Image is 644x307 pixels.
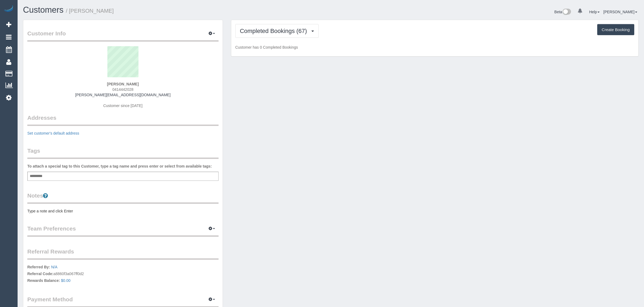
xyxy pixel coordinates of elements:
[103,104,143,108] span: Customer since [DATE]
[27,248,219,260] legend: Referral Rewards
[235,24,319,38] button: Completed Bookings (67)
[27,163,212,169] label: To attach a special tag to this Customer, type a tag name and press enter or select from availabl...
[235,45,634,50] p: Customer has 0 Completed Bookings
[27,264,219,285] p: a8860f3a067ff0d2
[240,28,310,34] span: Completed Bookings (67)
[27,278,60,283] label: Rewards Balance:
[66,8,114,14] small: / [PERSON_NAME]
[27,192,219,204] legend: Notes
[61,278,71,283] a: $0.00
[27,29,219,42] legend: Customer Info
[27,225,219,237] legend: Team Preferences
[27,147,219,159] legend: Tags
[27,264,50,270] label: Referred By:
[554,10,571,14] a: Beta
[589,10,600,14] a: Help
[51,265,57,269] a: N/A
[75,93,170,97] a: [PERSON_NAME][EMAIL_ADDRESS][DOMAIN_NAME]
[603,10,637,14] a: [PERSON_NAME]
[23,5,64,15] a: Customers
[112,87,133,92] span: 0414442028
[27,208,219,214] pre: Type a note and click Enter
[107,82,139,86] strong: [PERSON_NAME]
[562,9,571,16] img: New interface
[27,131,79,135] a: Set customer's default address
[27,271,53,276] label: Referral Code:
[597,24,634,35] button: Create Booking
[3,5,14,13] img: Automaid Logo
